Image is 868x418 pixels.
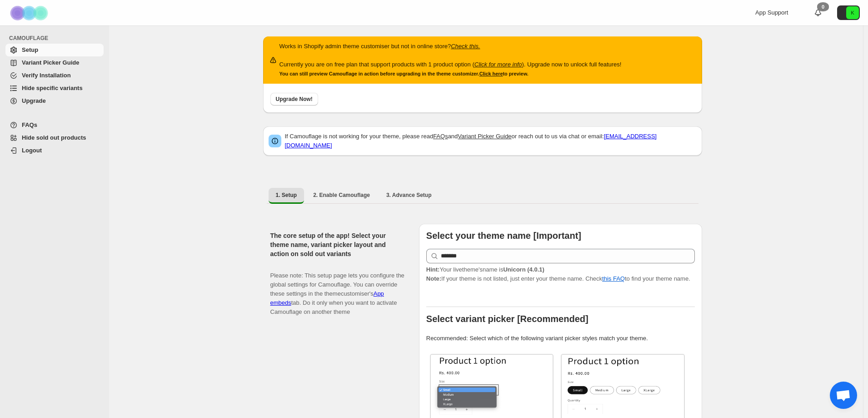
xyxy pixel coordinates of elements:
[474,61,522,68] a: Click for more info
[5,69,104,82] a: Verify Installation
[5,144,104,157] a: Logout
[279,60,622,69] p: Currently you are on free plan that support products with 1 product option ( ). Upgrade now to un...
[5,56,104,69] a: Variant Picker Guide
[5,44,104,56] a: Setup
[276,96,313,103] span: Upgrade Now!
[846,6,859,19] span: Avatar with initials K
[9,35,105,42] span: CAMOUFLAGE
[7,0,53,25] img: Camouflage
[22,134,86,141] span: Hide sold out products
[313,191,370,199] span: 2. Enable Camouflage
[279,42,622,51] p: Works in Shopify admin theme customiser but not in online store?
[5,95,104,107] a: Upgrade
[837,5,860,20] button: Avatar with initials K
[503,266,544,273] strong: Unicorn (4.0.1)
[813,8,823,17] a: 0
[22,121,37,128] span: FAQs
[426,231,581,241] b: Select your theme name [Important]
[279,71,529,76] small: You can still preview Camouflage in action before upgrading in the theme customizer. to preview.
[22,59,79,66] span: Variant Picker Guide
[602,275,625,282] a: this FAQ
[276,191,297,199] span: 1. Setup
[451,43,480,50] a: Check this.
[479,71,503,76] a: Click here
[426,265,695,283] p: If your theme is not listed, just enter your theme name. Check to find your theme name.
[270,231,404,258] h2: The core setup of the app! Select your theme name, variant picker layout and action on sold out v...
[851,10,854,15] text: K
[426,314,589,324] b: Select variant picker [Recommended]
[426,266,440,273] strong: Hint:
[817,2,829,11] div: 0
[426,334,695,343] p: Recommended: Select which of the following variant picker styles match your theme.
[270,93,318,106] button: Upgrade Now!
[458,133,511,140] a: Variant Picker Guide
[830,382,857,409] div: Open chat
[22,85,83,91] span: Hide specific variants
[270,262,404,317] p: Please note: This setup page lets you configure the global settings for Camouflage. You can overr...
[433,133,448,140] a: FAQs
[426,266,544,273] span: Your live theme's name is
[22,46,38,53] span: Setup
[22,147,42,154] span: Logout
[426,275,441,282] strong: Note:
[755,9,788,16] span: App Support
[5,119,104,131] a: FAQs
[5,131,104,144] a: Hide sold out products
[5,82,104,95] a: Hide specific variants
[22,97,46,104] span: Upgrade
[22,72,71,79] span: Verify Installation
[386,191,432,199] span: 3. Advance Setup
[285,132,697,150] p: If Camouflage is not working for your theme, please read and or reach out to us via chat or email:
